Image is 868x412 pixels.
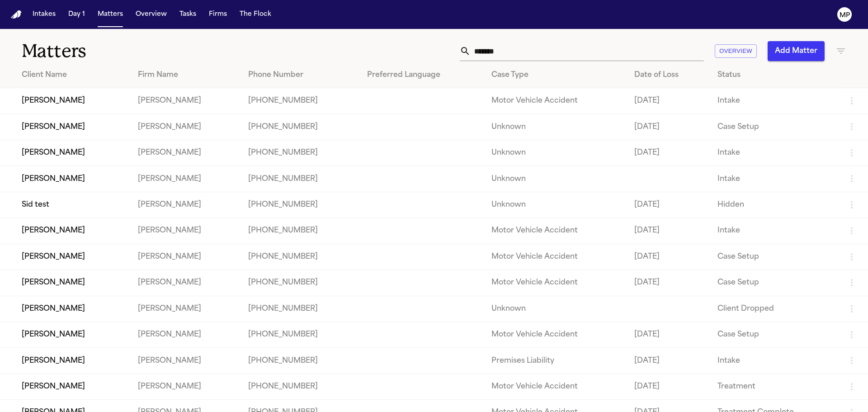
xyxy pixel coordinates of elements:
[710,218,839,244] td: Intake
[484,114,627,140] td: Unknown
[94,6,127,23] button: Matters
[484,244,627,270] td: Motor Vehicle Accident
[634,70,703,81] div: Date of Loss
[627,270,710,296] td: [DATE]
[710,348,839,374] td: Intake
[241,322,360,347] td: [PHONE_NUMBER]
[131,374,241,399] td: [PERSON_NAME]
[248,70,353,81] div: Phone Number
[484,270,627,296] td: Motor Vehicle Accident
[484,140,627,166] td: Unknown
[367,70,477,81] div: Preferred Language
[710,322,839,347] td: Case Setup
[627,140,710,166] td: [DATE]
[131,348,241,374] td: [PERSON_NAME]
[710,166,839,192] td: Intake
[491,70,620,81] div: Case Type
[205,6,231,23] button: Firms
[627,322,710,347] td: [DATE]
[484,218,627,244] td: Motor Vehicle Accident
[627,374,710,399] td: [DATE]
[241,166,360,192] td: [PHONE_NUMBER]
[241,244,360,270] td: [PHONE_NUMBER]
[484,322,627,347] td: Motor Vehicle Accident
[22,70,123,81] div: Client Name
[627,114,710,140] td: [DATE]
[484,192,627,218] td: Unknown
[710,374,839,399] td: Treatment
[710,88,839,114] td: Intake
[131,88,241,114] td: [PERSON_NAME]
[627,192,710,218] td: [DATE]
[484,296,627,322] td: Unknown
[65,6,89,23] button: Day 1
[131,114,241,140] td: [PERSON_NAME]
[241,218,360,244] td: [PHONE_NUMBER]
[715,44,757,58] button: Overview
[131,322,241,347] td: [PERSON_NAME]
[29,6,59,23] button: Intakes
[710,270,839,296] td: Case Setup
[627,88,710,114] td: [DATE]
[627,244,710,270] td: [DATE]
[241,192,360,218] td: [PHONE_NUMBER]
[131,218,241,244] td: [PERSON_NAME]
[710,114,839,140] td: Case Setup
[131,140,241,166] td: [PERSON_NAME]
[176,6,200,23] button: Tasks
[241,374,360,399] td: [PHONE_NUMBER]
[131,166,241,192] td: [PERSON_NAME]
[22,40,262,62] h1: Matters
[131,296,241,322] td: [PERSON_NAME]
[241,270,360,296] td: [PHONE_NUMBER]
[710,192,839,218] td: Hidden
[484,374,627,399] td: Motor Vehicle Accident
[132,6,170,23] button: Overview
[131,192,241,218] td: [PERSON_NAME]
[11,10,22,19] img: Finch Logo
[131,270,241,296] td: [PERSON_NAME]
[484,166,627,192] td: Unknown
[710,296,839,322] td: Client Dropped
[131,244,241,270] td: [PERSON_NAME]
[484,348,627,374] td: Premises Liability
[710,140,839,166] td: Intake
[627,218,710,244] td: [DATE]
[627,348,710,374] td: [DATE]
[241,296,360,322] td: [PHONE_NUMBER]
[717,70,832,81] div: Status
[241,114,360,140] td: [PHONE_NUMBER]
[484,88,627,114] td: Motor Vehicle Accident
[710,244,839,270] td: Case Setup
[236,6,275,23] button: The Flock
[11,10,22,19] a: Home
[138,70,234,81] div: Firm Name
[241,140,360,166] td: [PHONE_NUMBER]
[241,348,360,374] td: [PHONE_NUMBER]
[241,88,360,114] td: [PHONE_NUMBER]
[768,41,825,61] button: Add Matter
